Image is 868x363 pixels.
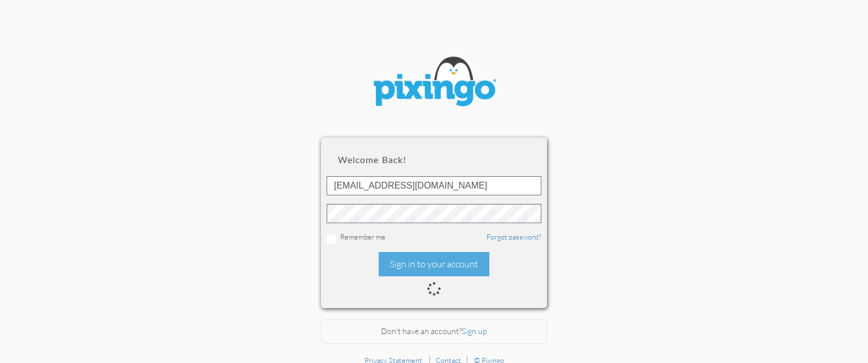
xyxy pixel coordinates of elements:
a: Sign up [462,326,487,336]
div: Remember me [327,232,541,244]
a: Forgot password? [487,232,541,241]
h2: Welcome back! [338,155,530,165]
input: ID or Email [327,176,541,195]
div: Don't have an account? [321,319,547,344]
div: Sign in to your account [379,252,489,276]
img: pixingo logo [366,51,502,115]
